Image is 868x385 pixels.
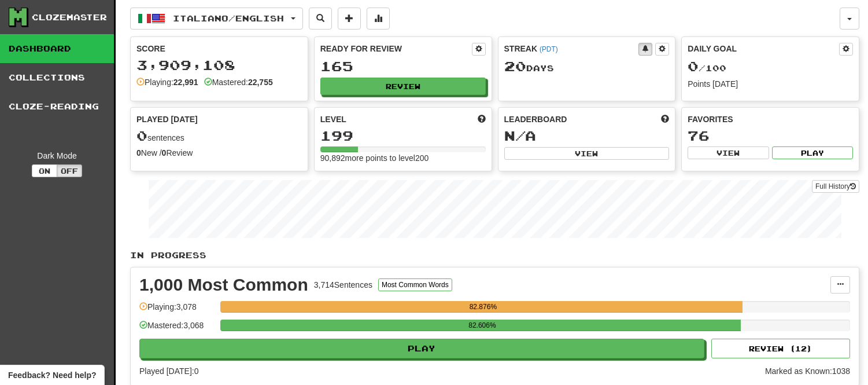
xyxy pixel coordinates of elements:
button: Off [57,164,82,177]
div: Ready for Review [320,43,472,54]
span: This week in points, UTC [661,113,669,125]
div: 82.606% [224,320,740,331]
strong: 22,991 [173,78,198,87]
div: Playing: 3,078 [139,301,215,320]
button: Search sentences [309,8,332,30]
div: 82.876% [224,301,742,313]
span: Italiano / English [173,13,284,23]
p: In Progress [130,250,859,261]
span: Level [320,113,346,125]
span: 0 [136,127,147,144]
span: / 100 [688,63,726,73]
div: Dark Mode [9,150,105,162]
strong: 0 [136,148,141,157]
button: On [32,164,57,177]
div: Points [DATE] [688,78,853,90]
div: Streak [504,43,639,54]
div: Day s [504,59,670,74]
div: 3,714 Sentences [314,279,372,291]
div: Score [136,43,302,54]
button: Add sentence to collection [338,8,361,30]
div: 199 [320,129,486,143]
a: (PDT) [540,45,558,53]
div: 1,000 Most Common [139,276,308,294]
div: 3,909,108 [136,58,302,72]
span: Played [DATE] [136,113,198,125]
div: sentences [136,129,302,144]
span: Played [DATE]: 0 [139,366,198,376]
span: N/A [504,127,536,144]
div: 90,892 more points to level 200 [320,152,486,164]
strong: 0 [162,148,167,157]
div: Marked as Known: 1038 [765,365,850,377]
button: View [504,147,670,160]
button: Play [139,339,704,358]
div: 76 [688,129,853,143]
span: Leaderboard [504,113,567,125]
div: Daily Goal [688,43,839,56]
span: Open feedback widget [8,369,96,381]
a: Full History [812,180,859,193]
div: 165 [320,59,486,74]
div: Mastered: [204,76,273,88]
button: Italiano/English [130,8,303,30]
div: Favorites [688,113,853,125]
strong: 22,755 [248,78,273,87]
div: Playing: [136,76,198,88]
button: Play [772,146,853,159]
button: Review (12) [711,339,850,358]
button: View [688,146,769,159]
span: 20 [504,58,526,74]
div: Mastered: 3,068 [139,320,215,339]
div: New / Review [136,147,302,159]
button: Review [320,78,486,95]
div: Clozemaster [32,12,107,23]
button: More stats [367,8,390,30]
button: Most Common Words [378,278,452,291]
span: 0 [688,58,699,74]
span: Score more points to level up [478,113,486,125]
